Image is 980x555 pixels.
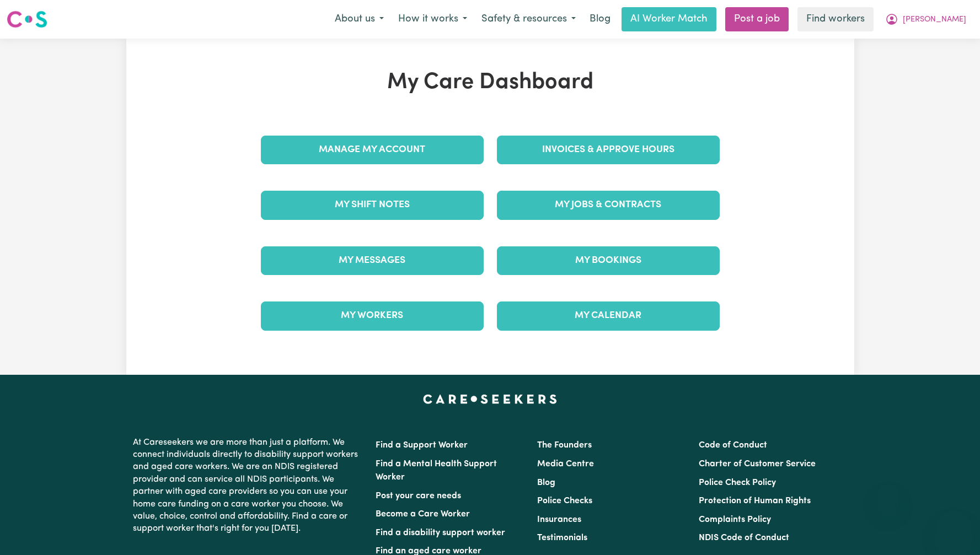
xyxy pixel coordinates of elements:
[797,7,874,31] a: Find workers
[725,7,789,31] a: Post a job
[878,8,973,31] button: My Account
[583,7,617,31] a: Blog
[376,510,470,519] a: Become a Care Worker
[877,484,899,506] iframe: Close message
[699,478,776,487] a: Police Check Policy
[537,441,592,450] a: The Founders
[699,534,789,542] a: NDIS Code of Conduct
[261,301,484,330] a: My Workers
[537,460,594,468] a: Media Centre
[497,191,720,219] a: My Jobs & Contracts
[261,136,484,164] a: Manage My Account
[391,8,474,31] button: How it works
[376,492,461,500] a: Post your care needs
[936,511,971,546] iframe: Button to launch messaging window
[699,460,816,468] a: Charter of Customer Service
[537,478,555,487] a: Blog
[261,246,484,275] a: My Messages
[133,432,362,540] p: At Careseekers we are more than just a platform. We connect individuals directly to disability su...
[537,497,592,505] a: Police Checks
[7,7,47,32] a: Careseekers logo
[622,7,716,31] a: AI Worker Match
[537,534,587,542] a: Testimonials
[497,301,720,330] a: My Calendar
[376,441,468,450] a: Find a Support Worker
[497,246,720,275] a: My Bookings
[254,69,726,96] h1: My Care Dashboard
[261,191,484,219] a: My Shift Notes
[537,515,581,524] a: Insurances
[699,497,811,505] a: Protection of Human Rights
[376,529,505,537] a: Find a disability support worker
[423,395,557,403] a: Careseekers home page
[7,9,47,29] img: Careseekers logo
[699,515,771,524] a: Complaints Policy
[497,136,720,164] a: Invoices & Approve Hours
[376,460,497,482] a: Find a Mental Health Support Worker
[328,8,391,31] button: About us
[699,441,767,450] a: Code of Conduct
[474,8,583,31] button: Safety & resources
[903,14,966,26] span: [PERSON_NAME]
